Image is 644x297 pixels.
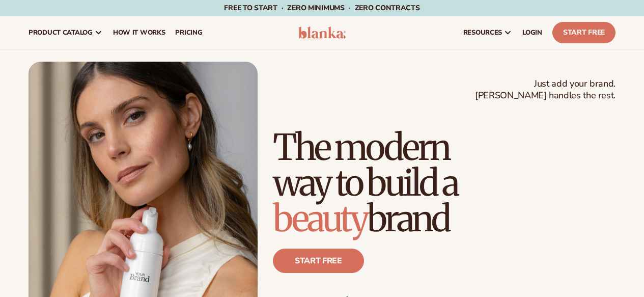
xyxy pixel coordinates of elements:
[175,29,202,37] span: pricing
[108,16,171,49] a: How It Works
[517,16,547,49] a: LOGIN
[224,3,419,13] span: Free to start · ZERO minimums · ZERO contracts
[29,29,93,37] span: product catalog
[170,16,207,49] a: pricing
[475,78,615,102] span: Just add your brand. [PERSON_NAME] handles the rest.
[273,249,364,273] a: Start free
[298,26,346,39] img: logo
[23,16,108,49] a: product catalog
[522,29,542,37] span: LOGIN
[458,16,517,49] a: resources
[113,29,165,37] span: How It Works
[463,29,502,37] span: resources
[273,129,615,236] h1: The modern way to build a brand
[552,22,615,43] a: Start Free
[273,196,367,241] span: beauty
